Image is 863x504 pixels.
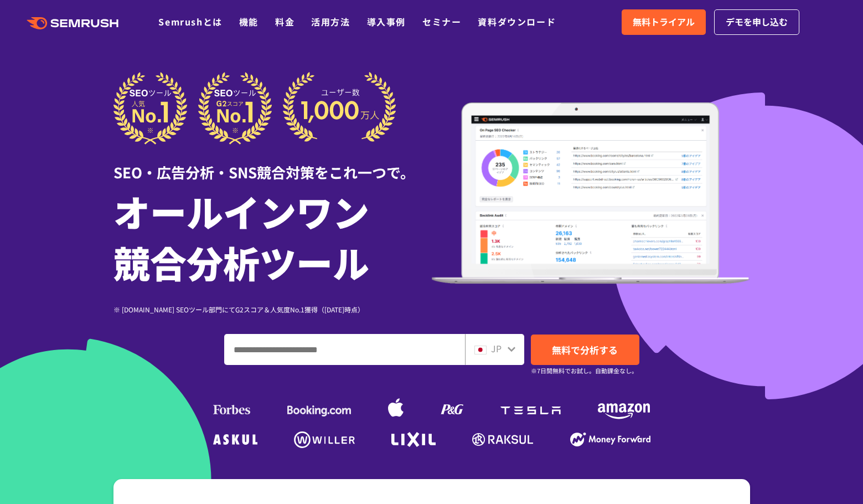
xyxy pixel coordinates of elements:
a: 資料ダウンロード [478,15,556,28]
small: ※7日間無料でお試し。自動課金なし。 [531,366,638,376]
div: SEO・広告分析・SNS競合対策をこれ一つで。 [113,145,432,183]
a: Semrushとは [158,15,222,28]
a: 導入事例 [367,15,406,28]
a: セミナー [422,15,461,28]
span: 無料トライアル [633,15,695,29]
a: デモを申し込む [714,9,799,35]
input: ドメイン、キーワードまたはURLを入力してください [225,335,464,364]
a: 無料で分析する [531,335,639,365]
div: ※ [DOMAIN_NAME] SEOツール部門にてG2スコア＆人気度No.1獲得（[DATE]時点） [113,304,432,315]
a: 無料トライアル [622,9,706,35]
h1: オールインワン 競合分析ツール [113,186,432,287]
a: 活用方法 [311,15,350,28]
a: 料金 [275,15,294,28]
span: デモを申し込む [726,15,788,29]
span: JP [491,342,502,355]
span: 無料で分析する [552,343,618,357]
a: 機能 [239,15,259,28]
